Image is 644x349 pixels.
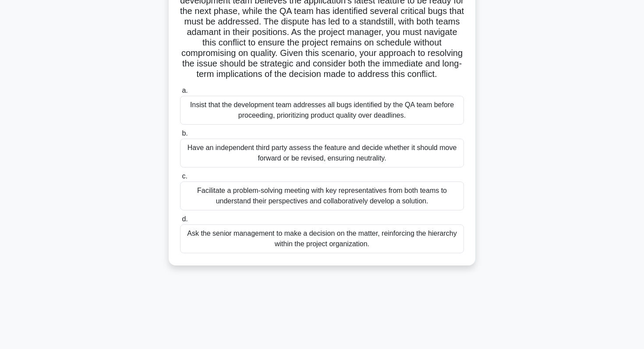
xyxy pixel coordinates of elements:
[182,215,188,223] span: d.
[182,87,188,94] span: a.
[180,224,464,253] div: Ask the senior management to make a decision on the matter, reinforcing the hierarchy within the ...
[182,172,187,180] span: c.
[180,96,464,125] div: Insist that the development team addresses all bugs identified by the QA team before proceeding, ...
[180,139,464,168] div: Have an independent third party assess the feature and decide whether it should move forward or b...
[182,129,188,137] span: b.
[180,181,464,210] div: Facilitate a problem-solving meeting with key representatives from both teams to understand their...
